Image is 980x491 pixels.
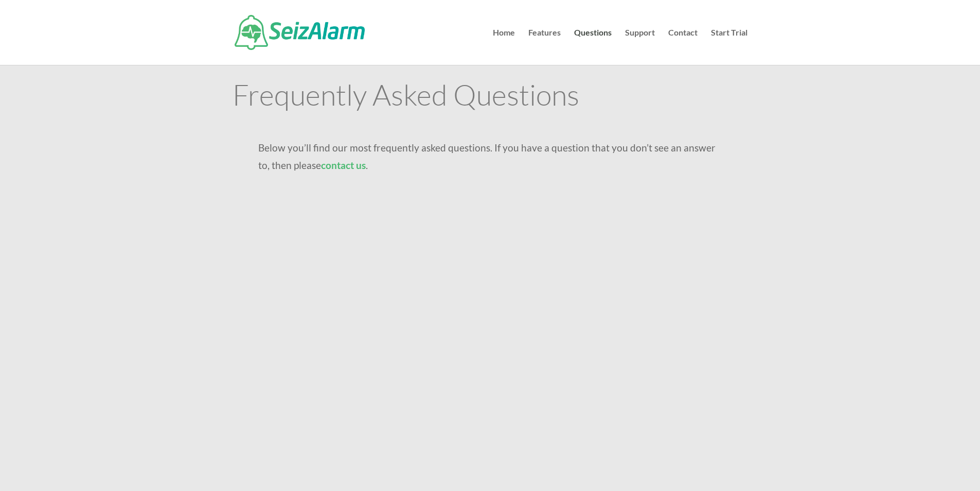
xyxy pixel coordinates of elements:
[625,29,655,65] a: Support
[574,29,612,65] a: Questions
[528,29,561,65] a: Features
[321,159,366,171] a: contact us
[668,29,698,65] a: Contact
[888,451,969,480] iframe: Help widget launcher
[235,15,365,50] img: SeizAlarm
[711,29,747,65] a: Start Trial
[258,139,722,174] p: Below you’ll find our most frequently asked questions. If you have a question that you don’t see ...
[493,29,515,65] a: Home
[233,80,747,114] h1: Frequently Asked Questions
